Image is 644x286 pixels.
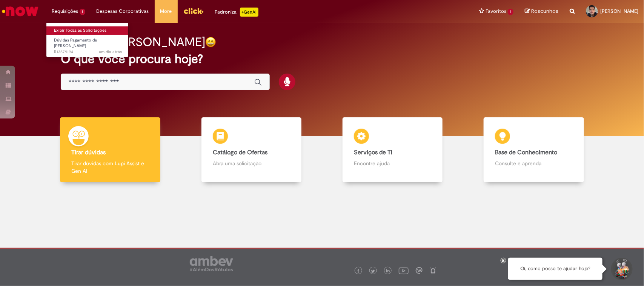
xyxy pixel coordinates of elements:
span: More [160,8,172,15]
p: Abra uma solicitação [213,160,290,167]
img: logo_footer_facebook.png [357,269,360,273]
p: Consulte e aprenda [495,160,572,167]
a: Serviços de TI Encontre ajuda [322,117,463,183]
img: ServiceNow [1,4,40,19]
b: Catálogo de Ofertas [213,149,267,156]
img: logo_footer_naosei.png [430,267,437,274]
b: Serviços de TI [354,149,392,156]
img: logo_footer_youtube.png [399,266,409,275]
p: Tirar dúvidas com Lupi Assist e Gen Ai [71,160,149,175]
img: logo_footer_ambev_rotulo_gray.png [190,256,233,271]
h2: Bom dia, [PERSON_NAME] [61,35,205,49]
a: Base de Conhecimento Consulte e aprenda [463,117,604,183]
a: Tirar dúvidas Tirar dúvidas com Lupi Assist e Gen Ai [40,117,181,183]
span: Despesas Corporativas [97,8,149,15]
div: Oi, como posso te ajudar hoje? [508,258,603,280]
img: logo_footer_linkedin.png [386,269,390,274]
span: um dia atrás [99,49,122,55]
p: Encontre ajuda [354,160,431,167]
img: logo_footer_workplace.png [416,267,423,274]
a: Aberto R13579194 : Dúvidas Pagamento de Salário [46,36,129,52]
span: Favoritos [486,8,506,15]
span: R13579194 [54,49,122,55]
b: Base de Conhecimento [495,149,557,156]
span: 1 [508,9,513,15]
span: Dúvidas Pagamento de [PERSON_NAME] [54,37,97,49]
span: 1 [80,9,85,15]
a: Exibir Todas as Solicitações [46,26,129,35]
img: click_logo_yellow_360x200.png [183,5,204,17]
img: logo_footer_twitter.png [371,269,375,273]
p: +GenAi [240,8,258,17]
span: [PERSON_NAME] [600,8,638,14]
a: Rascunhos [525,8,558,15]
b: Tirar dúvidas [71,149,106,156]
h2: O que você procura hoje? [61,52,583,66]
img: happy-face.png [205,37,216,48]
div: Padroniza [215,8,258,17]
ul: Requisições [46,23,129,57]
a: Catálogo de Ofertas Abra uma solicitação [181,117,322,183]
time: 29/09/2025 23:21:42 [99,49,122,55]
span: Rascunhos [531,8,558,15]
span: Requisições [52,8,78,15]
button: Iniciar Conversa de Suporte [610,258,633,280]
